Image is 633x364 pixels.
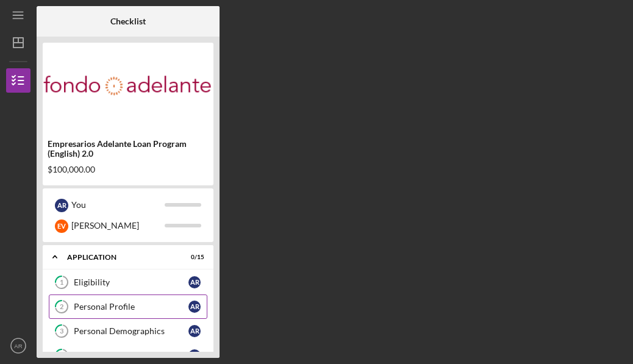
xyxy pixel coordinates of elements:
div: A R [188,276,201,288]
a: 3Personal DemographicsAR [49,319,207,343]
div: A R [188,325,201,337]
div: Eligibility [74,277,188,287]
div: A R [188,349,201,362]
div: You [71,194,165,215]
div: 0 / 15 [182,254,204,261]
tspan: 3 [60,327,63,335]
div: A R [188,301,201,313]
a: 2Personal ProfileAR [49,294,207,319]
div: Personal Profile [74,302,188,312]
button: AR [6,334,30,358]
a: 1EligibilityAR [49,270,207,294]
tspan: 4 [60,352,64,360]
div: Personal Demographics [74,326,188,336]
div: Application [67,254,174,261]
div: $100,000.00 [48,165,209,174]
div: A R [55,199,68,212]
tspan: 2 [60,303,63,311]
div: [PERSON_NAME] [71,215,165,236]
tspan: 1 [60,279,63,287]
text: AR [14,343,22,349]
img: Product logo [43,49,213,122]
div: E V [55,219,68,233]
div: Empresarios Adelante Loan Program (English) 2.0 [48,139,209,159]
b: Checklist [110,16,146,26]
div: Business Profile [74,351,188,360]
